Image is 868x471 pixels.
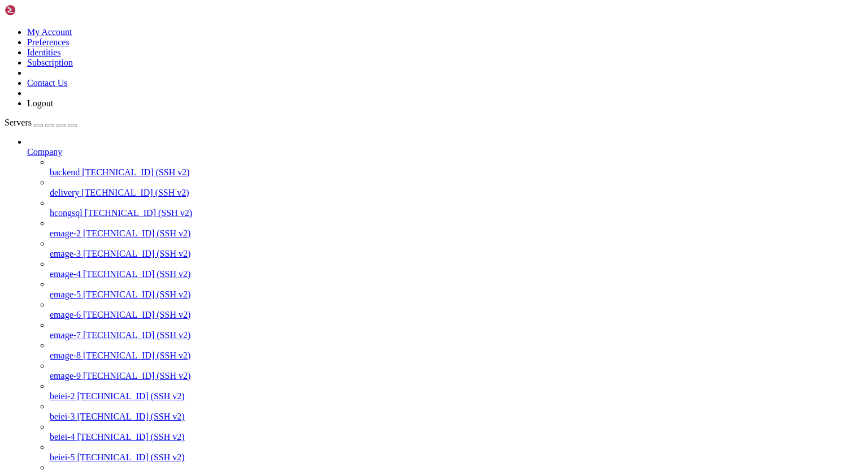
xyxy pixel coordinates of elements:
a: beiei-4 [TECHNICAL_ID] (SSH v2) [50,432,863,442]
span: [TECHNICAL_ID] (SSH v2) [83,289,190,299]
span: emage-3 [50,249,81,258]
a: emage-2 [TECHNICAL_ID] (SSH v2) [50,228,863,239]
li: emage-7 [TECHNICAL_ID] (SSH v2) [50,320,863,340]
span: [TECHNICAL_ID] (SSH v2) [81,188,189,197]
a: emage-8 [TECHNICAL_ID] (SSH v2) [50,351,863,361]
a: beiei-2 [TECHNICAL_ID] (SSH v2) [50,391,863,401]
a: hcongsql [TECHNICAL_ID] (SSH v2) [50,208,863,218]
span: emage-9 [50,371,81,381]
span: [TECHNICAL_ID] (SSH v2) [82,167,189,177]
a: Logout [27,98,53,108]
span: Company [27,147,62,157]
li: beiei-3 [TECHNICAL_ID] (SSH v2) [50,401,863,422]
a: beiei-3 [TECHNICAL_ID] (SSH v2) [50,412,863,422]
a: emage-4 [TECHNICAL_ID] (SSH v2) [50,269,863,279]
a: Contact Us [27,78,68,88]
span: Servers [5,118,32,127]
li: emage-8 [TECHNICAL_ID] (SSH v2) [50,340,863,361]
a: emage-7 [TECHNICAL_ID] (SSH v2) [50,330,863,340]
li: hcongsql [TECHNICAL_ID] (SSH v2) [50,198,863,218]
a: My Account [27,27,72,37]
span: [TECHNICAL_ID] (SSH v2) [83,228,190,238]
a: emage-9 [TECHNICAL_ID] (SSH v2) [50,371,863,381]
a: emage-3 [TECHNICAL_ID] (SSH v2) [50,249,863,259]
span: beiei-2 [50,391,75,401]
span: emage-5 [50,289,81,299]
a: emage-5 [TECHNICAL_ID] (SSH v2) [50,289,863,300]
li: emage-6 [TECHNICAL_ID] (SSH v2) [50,300,863,320]
a: Subscription [27,58,73,67]
span: [TECHNICAL_ID] (SSH v2) [83,249,190,258]
li: backend [TECHNICAL_ID] (SSH v2) [50,157,863,178]
li: emage-4 [TECHNICAL_ID] (SSH v2) [50,259,863,279]
li: beiei-5 [TECHNICAL_ID] (SSH v2) [50,442,863,463]
img: Shellngn [5,5,70,16]
a: beiei-5 [TECHNICAL_ID] (SSH v2) [50,452,863,463]
span: beiei-5 [50,452,75,462]
span: [TECHNICAL_ID] (SSH v2) [77,432,184,442]
span: [TECHNICAL_ID] (SSH v2) [83,371,190,381]
span: [TECHNICAL_ID] (SSH v2) [83,351,190,360]
li: emage-5 [TECHNICAL_ID] (SSH v2) [50,279,863,300]
a: Company [27,147,863,157]
a: Servers [5,118,77,127]
a: delivery [TECHNICAL_ID] (SSH v2) [50,188,863,198]
span: beiei-4 [50,432,75,442]
span: delivery [50,188,79,197]
li: emage-9 [TECHNICAL_ID] (SSH v2) [50,361,863,381]
li: emage-3 [TECHNICAL_ID] (SSH v2) [50,239,863,259]
span: emage-4 [50,269,81,279]
li: emage-2 [TECHNICAL_ID] (SSH v2) [50,218,863,239]
a: Preferences [27,37,70,47]
span: [TECHNICAL_ID] (SSH v2) [77,391,184,401]
span: [TECHNICAL_ID] (SSH v2) [83,310,190,319]
li: beiei-2 [TECHNICAL_ID] (SSH v2) [50,381,863,401]
li: delivery [TECHNICAL_ID] (SSH v2) [50,178,863,198]
span: emage-8 [50,351,81,360]
span: emage-2 [50,228,81,238]
span: emage-7 [50,330,81,340]
span: hcongsql [50,208,83,218]
span: [TECHNICAL_ID] (SSH v2) [77,452,184,462]
a: backend [TECHNICAL_ID] (SSH v2) [50,167,863,178]
span: [TECHNICAL_ID] (SSH v2) [83,269,190,279]
span: [TECHNICAL_ID] (SSH v2) [77,412,184,421]
a: emage-6 [TECHNICAL_ID] (SSH v2) [50,310,863,320]
li: beiei-4 [TECHNICAL_ID] (SSH v2) [50,422,863,442]
span: [TECHNICAL_ID] (SSH v2) [83,330,190,340]
span: [TECHNICAL_ID] (SSH v2) [85,208,192,218]
a: Identities [27,47,61,57]
span: beiei-3 [50,412,75,421]
span: emage-6 [50,310,81,319]
span: backend [50,167,80,177]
